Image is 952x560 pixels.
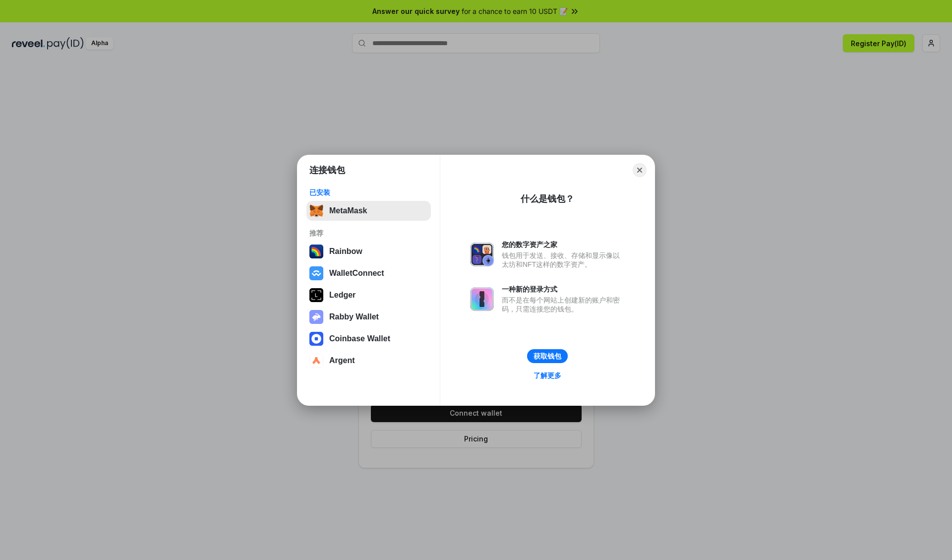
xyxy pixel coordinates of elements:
[309,204,323,218] img: svg+xml,%3Csvg%20fill%3D%22none%22%20height%3D%2233%22%20viewBox%3D%220%200%2035%2033%22%20width%...
[329,291,356,300] div: Ledger
[502,296,625,313] div: 而不是在每个网站上创建新的账户和密码，只需连接您的钱包。
[502,240,625,249] div: 您的数字资产之家
[329,312,379,321] div: Rabby Wallet
[329,334,390,343] div: Coinbase Wallet
[309,188,428,197] div: 已安装
[309,332,323,346] img: svg+xml,%3Csvg%20width%3D%2228%22%20height%3D%2228%22%20viewBox%3D%220%200%2028%2028%22%20fill%3D...
[306,329,431,349] button: Coinbase Wallet
[633,163,647,177] button: Close
[306,263,431,283] button: WalletConnect
[527,349,568,363] button: 获取钱包
[329,269,384,278] div: WalletConnect
[329,206,367,215] div: MetaMask
[309,354,323,368] img: svg+xml,%3Csvg%20width%3D%2228%22%20height%3D%2228%22%20viewBox%3D%220%200%2028%2028%22%20fill%3D...
[521,193,574,205] div: 什么是钱包？
[306,285,431,305] button: Ledger
[470,287,494,311] img: svg+xml,%3Csvg%20xmlns%3D%22http%3A%2F%2Fwww.w3.org%2F2000%2Fsvg%22%20fill%3D%22none%22%20viewBox...
[470,243,494,266] img: svg+xml,%3Csvg%20xmlns%3D%22http%3A%2F%2Fwww.w3.org%2F2000%2Fsvg%22%20fill%3D%22none%22%20viewBox...
[502,251,625,269] div: 钱包用于发送、接收、存储和显示像以太坊和NFT这样的数字资产。
[534,371,561,380] div: 了解更多
[502,285,625,294] div: 一种新的登录方式
[306,351,431,371] button: Argent
[306,242,431,261] button: Rainbow
[528,369,567,382] a: 了解更多
[309,164,345,176] h1: 连接钱包
[534,352,561,361] div: 获取钱包
[329,356,355,365] div: Argent
[329,247,362,256] div: Rainbow
[309,266,323,280] img: svg+xml,%3Csvg%20width%3D%2228%22%20height%3D%2228%22%20viewBox%3D%220%200%2028%2028%22%20fill%3D...
[309,288,323,302] img: svg+xml,%3Csvg%20xmlns%3D%22http%3A%2F%2Fwww.w3.org%2F2000%2Fsvg%22%20width%3D%2228%22%20height%3...
[309,310,323,324] img: svg+xml,%3Csvg%20xmlns%3D%22http%3A%2F%2Fwww.w3.org%2F2000%2Fsvg%22%20fill%3D%22none%22%20viewBox...
[306,201,431,221] button: MetaMask
[306,307,431,327] button: Rabby Wallet
[309,229,428,238] div: 推荐
[309,245,323,258] img: svg+xml,%3Csvg%20width%3D%22120%22%20height%3D%22120%22%20viewBox%3D%220%200%20120%20120%22%20fil...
